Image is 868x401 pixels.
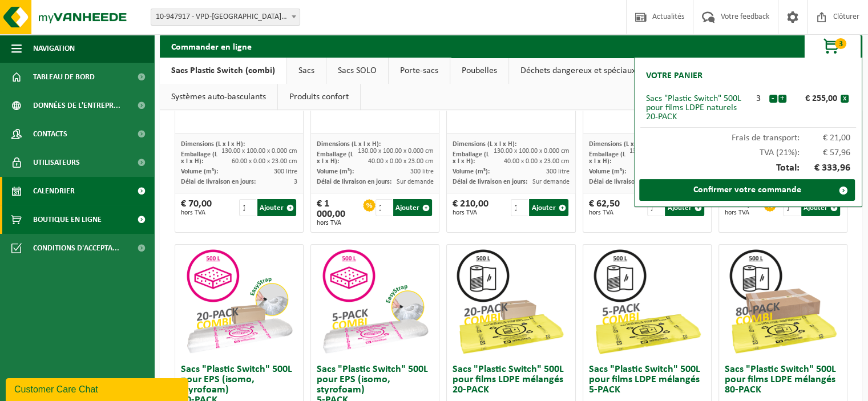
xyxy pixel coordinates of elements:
[317,179,391,185] span: Délai de livraison en jours:
[317,220,360,226] span: hors TVA
[160,84,277,110] a: Systèmes auto-basculants
[318,245,432,359] img: 01-999955
[160,58,286,84] a: Sacs Plastic Switch (combi)
[274,168,297,175] span: 300 litre
[294,179,297,185] span: 3
[589,141,653,148] span: Dimensions (L x l x H):
[410,168,433,175] span: 300 litre
[317,151,353,165] span: Emballage (L x l x H):
[589,199,620,216] div: € 62,50
[181,168,218,175] span: Volume (m³):
[509,58,647,84] a: Déchets dangereux et spéciaux
[494,148,570,155] span: 130.00 x 100.00 x 0.000 cm
[239,199,256,216] input: 1
[181,141,245,148] span: Dimensions (L x l x H):
[181,209,212,216] span: hors TVA
[504,158,570,165] span: 40.00 x 0.00 x 23.00 cm
[33,234,119,262] span: Conditions d'accepta...
[665,199,704,216] button: Ajouter
[453,179,527,185] span: Délai de livraison en jours:
[511,199,528,216] input: 1
[589,151,625,165] span: Emballage (L x l x H):
[646,94,748,121] div: Sacs "Plastic Switch" 500L pour films LDPE naturels 20-PACK
[453,209,488,216] span: hors TVA
[33,91,120,120] span: Données de l'entrepr...
[800,148,851,157] span: € 57,96
[835,38,846,49] span: 3
[647,199,664,216] input: 1
[357,148,433,155] span: 130.00 x 100.00 x 0.000 cm
[33,120,67,148] span: Contacts
[783,199,800,216] input: 1
[389,58,450,84] a: Porte-sacs
[221,148,297,155] span: 130.00 x 100.00 x 0.000 cm
[453,168,490,175] span: Volume (m³):
[317,199,360,226] div: € 1 000,00
[33,148,80,177] span: Utilisateurs
[800,133,851,143] span: € 21,00
[769,95,777,103] button: -
[317,141,381,148] span: Dimensions (L x l x H):
[589,179,664,185] span: Délai de livraison en jours:
[33,63,95,91] span: Tableau de bord
[317,168,354,175] span: Volume (m³):
[396,179,433,185] span: Sur demande
[326,58,388,84] a: Sacs SOLO
[454,245,568,359] img: 01-999964
[546,168,570,175] span: 300 litre
[629,148,705,155] span: 130.00 x 100.00 x 0.000 cm
[726,245,840,359] img: 01-999968
[453,151,489,165] span: Emballage (L x l x H):
[33,177,75,205] span: Calendrier
[368,158,433,165] span: 40.00 x 0.00 x 23.00 cm
[33,205,102,234] span: Boutique en ligne
[160,35,263,57] h2: Commander en ligne
[640,143,856,157] div: TVA (21%):
[748,94,769,103] div: 3
[151,9,300,26] span: 10-947917 - VPD-FLÉMALLE - FLÉMALLE
[640,63,708,88] h2: Votre panier
[6,376,191,401] iframe: chat widget
[181,151,217,165] span: Emballage (L x l x H):
[841,95,849,103] button: x
[181,179,256,185] span: Délai de livraison en jours:
[640,128,856,143] div: Frais de transport:
[725,199,761,216] div: € 240,00
[257,199,296,216] button: Ajouter
[376,199,393,216] input: 1
[532,179,570,185] span: Sur demande
[725,209,761,216] span: hors TVA
[804,35,861,58] button: 3
[529,199,568,216] button: Ajouter
[778,95,786,103] button: +
[639,179,855,201] a: Confirmer votre commande
[278,84,360,110] a: Produits confort
[640,157,856,179] div: Total:
[232,158,297,165] span: 60.00 x 0.00 x 23.00 cm
[450,58,508,84] a: Poubelles
[453,199,488,216] div: € 210,00
[589,168,626,175] span: Volume (m³):
[590,245,704,359] img: 01-999963
[789,94,841,103] div: € 255,00
[453,141,516,148] span: Dimensions (L x l x H):
[151,9,300,25] span: 10-947917 - VPD-FLÉMALLE - FLÉMALLE
[393,199,432,216] button: Ajouter
[182,245,296,359] img: 01-999956
[181,199,212,216] div: € 70,00
[800,163,851,173] span: € 333,96
[589,209,620,216] span: hors TVA
[287,58,326,84] a: Sacs
[33,34,75,63] span: Navigation
[801,199,840,216] button: Ajouter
